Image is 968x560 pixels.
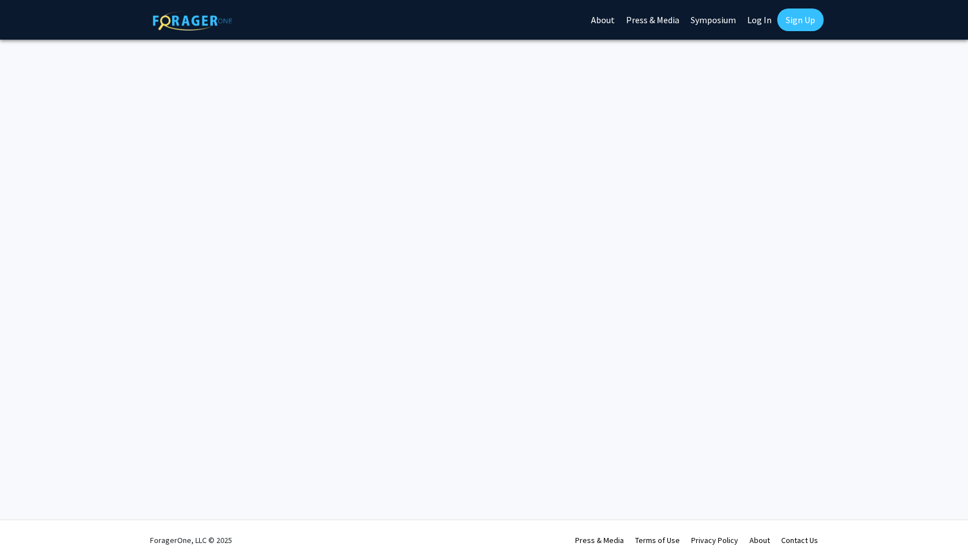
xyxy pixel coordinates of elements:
[575,535,624,545] a: Press & Media
[749,535,770,545] a: About
[777,8,824,31] a: Sign Up
[691,535,738,545] a: Privacy Policy
[781,535,818,545] a: Contact Us
[635,535,680,545] a: Terms of Use
[153,11,232,31] img: ForagerOne Logo
[150,520,232,560] div: ForagerOne, LLC © 2025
